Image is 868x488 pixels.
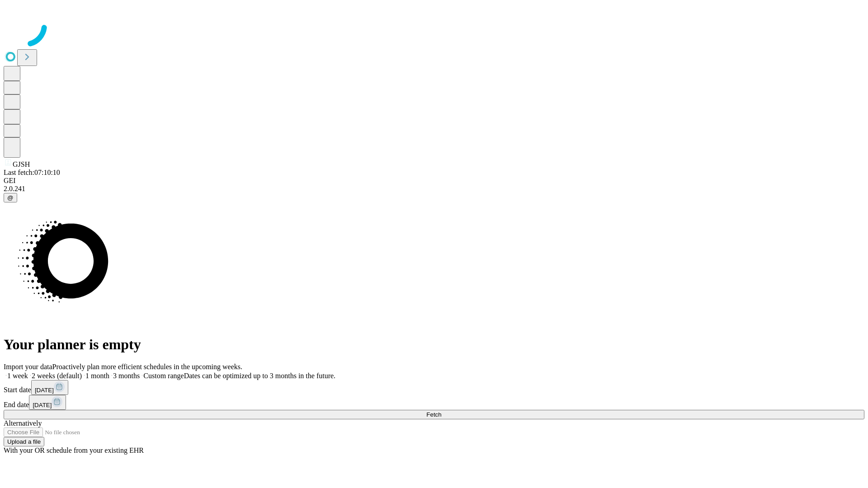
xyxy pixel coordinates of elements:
[32,372,82,380] span: 2 weeks (default)
[4,193,17,202] button: @
[7,372,28,380] span: 1 week
[29,395,66,410] button: [DATE]
[7,194,14,201] span: @
[4,437,44,446] button: Upload a file
[4,446,144,454] span: With your OR schedule from your existing EHR
[4,419,42,427] span: Alternatively
[13,160,30,168] span: GJSH
[184,372,335,380] span: Dates can be optimized up to 3 months in the future.
[143,372,184,380] span: Custom range
[4,363,52,371] span: Import your data
[4,410,864,419] button: Fetch
[4,380,864,395] div: Start date
[4,177,864,185] div: GEI
[4,185,864,193] div: 2.0.241
[35,387,54,394] span: [DATE]
[4,395,864,410] div: End date
[33,402,52,408] span: [DATE]
[4,336,864,353] h1: Your planner is empty
[426,411,441,418] span: Fetch
[52,363,242,371] span: Proactively plan more efficient schedules in the upcoming weeks.
[31,380,68,395] button: [DATE]
[4,169,60,176] span: Last fetch: 07:10:10
[113,372,140,380] span: 3 months
[85,372,109,380] span: 1 month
